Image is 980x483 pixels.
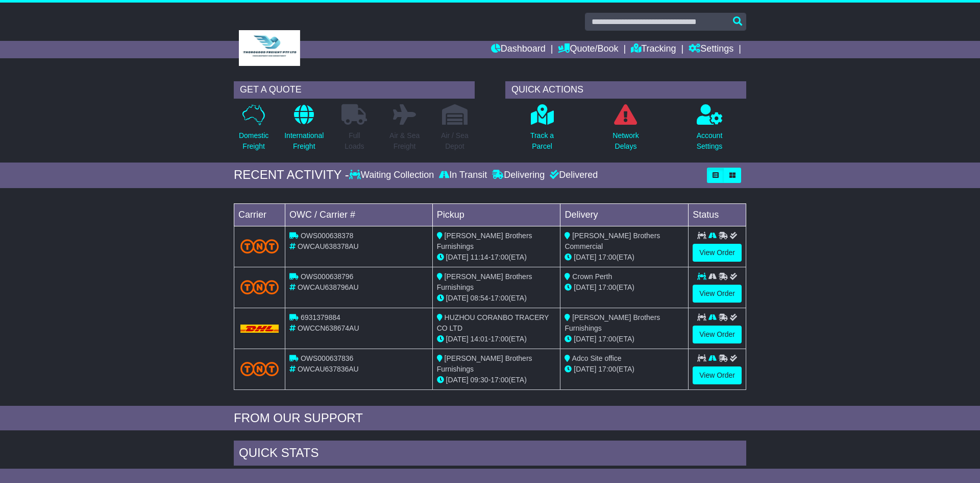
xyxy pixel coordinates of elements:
div: - (ETA) [437,334,556,344]
td: Status [689,203,746,226]
span: OWCAU638378AU [298,242,359,250]
p: Network Delays [612,130,639,152]
td: Pickup [432,203,560,226]
div: FROM OUR SUPPORT [234,411,746,426]
span: HUZHOU CORANBO TRACERY CO LTD [437,313,549,332]
div: Delivering [489,170,547,181]
span: 17:00 [491,376,508,384]
div: GET A QUOTE [234,81,475,99]
img: TNT_Domestic.png [240,280,279,294]
a: InternationalFreight [284,104,324,157]
td: OWC / Carrier # [285,203,433,226]
a: Settings [689,41,733,58]
p: Air / Sea Depot [441,130,469,152]
span: [PERSON_NAME] Brothers Furnishings [437,272,532,291]
span: OWS000638796 [301,272,354,281]
div: Waiting Collection [349,170,436,181]
td: Carrier [234,203,285,226]
span: [DATE] [574,253,596,261]
span: 17:00 [598,365,616,373]
a: View Order [693,244,742,262]
a: Quote/Book [558,41,618,58]
span: Adco Site office [572,354,622,362]
a: Tracking [631,41,676,58]
span: [DATE] [574,335,596,343]
span: 6931379884 [301,313,340,321]
div: (ETA) [565,334,684,344]
span: 14:01 [471,335,488,343]
p: Account Settings [697,130,723,152]
div: - (ETA) [437,293,556,304]
a: AccountSettings [696,104,723,157]
span: [DATE] [446,376,469,384]
img: DHL.png [240,325,279,333]
div: - (ETA) [437,375,556,385]
span: 17:00 [491,335,508,343]
a: Track aParcel [530,104,554,157]
span: OWCAU637836AU [298,365,359,373]
span: 17:00 [491,253,508,261]
p: Air & Sea Freight [389,130,420,152]
div: Quick Stats [234,441,746,468]
a: NetworkDelays [612,104,639,157]
span: 17:00 [598,253,616,261]
span: [DATE] [446,335,469,343]
span: OWS000638378 [301,232,354,240]
p: Full Loads [341,130,367,152]
a: View Order [693,366,742,384]
span: [DATE] [446,294,469,302]
div: QUICK ACTIONS [505,81,746,99]
div: RECENT ACTIVITY - [234,168,349,182]
span: 17:00 [598,283,616,291]
span: OWS000637836 [301,354,354,362]
a: DomesticFreight [238,104,269,157]
div: (ETA) [565,364,684,375]
span: [PERSON_NAME] Brothers Commercial [565,232,660,250]
p: Track a Parcel [530,130,554,152]
span: 17:00 [491,294,508,302]
span: OWCAU638796AU [298,283,359,291]
td: Delivery [560,203,689,226]
span: OWCCN638674AU [298,324,359,332]
a: View Order [693,326,742,343]
span: [PERSON_NAME] Brothers Furnishings [565,313,660,332]
a: Dashboard [491,41,546,58]
img: TNT_Domestic.png [240,362,279,376]
span: [PERSON_NAME] Brothers Furnishings [437,354,532,373]
a: View Order [693,285,742,303]
span: [DATE] [574,365,596,373]
img: TNT_Domestic.png [240,239,279,253]
div: - (ETA) [437,252,556,263]
div: (ETA) [565,252,684,263]
span: Crown Perth [572,272,612,281]
p: International Freight [284,130,324,152]
span: 17:00 [598,335,616,343]
p: Domestic Freight [239,130,268,152]
div: Delivered [547,170,598,181]
span: 09:30 [471,376,488,384]
span: [PERSON_NAME] Brothers Furnishings [437,232,532,250]
div: (ETA) [565,282,684,293]
div: In Transit [436,170,489,181]
span: 11:14 [471,253,488,261]
span: 08:54 [471,294,488,302]
span: [DATE] [446,253,469,261]
span: [DATE] [574,283,596,291]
